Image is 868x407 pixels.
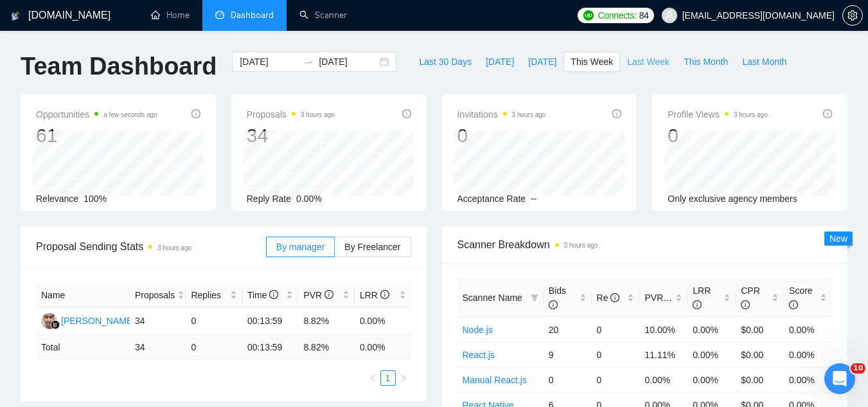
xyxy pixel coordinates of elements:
div: 61 [36,123,157,148]
td: 0.00% [784,342,832,367]
span: info-circle [693,300,702,309]
button: Last Week [620,51,677,72]
img: AI [41,313,57,329]
span: user [665,11,674,20]
td: 00:13:59 [242,335,299,360]
td: 0 [592,317,640,342]
a: React.js [463,350,495,360]
td: 0.00% [687,367,736,392]
span: 100% [84,194,107,204]
td: 0.00% [639,367,687,392]
span: info-circle [612,109,621,118]
span: info-circle [549,300,558,309]
button: Last 30 Days [412,51,479,72]
span: info-circle [402,109,411,118]
td: 11.11% [639,342,687,367]
span: Last 30 Days [419,55,472,69]
span: setting [843,10,862,21]
a: Node.js [463,325,493,335]
span: This Week [571,55,613,69]
span: CPR [741,285,760,310]
span: Invitations [457,107,546,122]
span: filter [528,288,541,307]
span: info-circle [823,109,832,118]
span: info-circle [610,293,619,302]
span: Only exclusive agency members [668,194,797,204]
span: Re [597,293,620,303]
span: Relevance [36,194,78,204]
span: Time [247,290,278,300]
span: Profile Views [668,107,768,122]
time: 3 hours ago [301,111,335,118]
a: 1 [381,371,395,385]
time: a few seconds ago [103,111,157,118]
td: 8.82 % [298,335,355,360]
button: [DATE] [479,51,521,72]
span: Last Week [627,55,669,69]
span: info-circle [191,109,200,118]
td: 0 [186,308,242,335]
span: 0.00% [296,194,322,204]
div: 0 [457,123,546,148]
td: 0.00% [784,317,832,342]
input: End date [319,55,377,69]
th: Replies [186,283,242,308]
span: Replies [191,288,227,302]
span: -- [531,194,536,204]
span: [DATE] [486,55,514,69]
span: Proposals [135,288,175,302]
img: logo [11,6,20,26]
button: This Week [563,51,620,72]
span: left [369,374,376,382]
td: 0 [544,367,592,392]
li: 1 [380,370,396,386]
span: 84 [639,8,649,23]
span: This Month [684,55,728,69]
button: left [365,370,380,386]
li: Next Page [396,370,411,386]
time: 3 hours ago [564,242,598,249]
a: searchScanner [299,10,347,21]
span: Acceptance Rate [457,194,526,204]
span: dashboard [215,10,224,19]
td: 34 [130,308,186,335]
td: 0.00% [687,342,736,367]
button: [DATE] [521,51,563,72]
span: [DATE] [528,55,556,69]
td: 0.00 % [355,335,411,360]
button: Last Month [735,51,793,72]
span: LRR [693,285,711,310]
button: This Month [677,51,735,72]
span: Proposals [247,107,335,122]
input: Start date [240,55,298,69]
span: Dashboard [231,10,274,21]
td: $0.00 [736,367,784,392]
h1: Team Dashboard [21,51,217,82]
div: [PERSON_NAME] [61,314,135,328]
div: 0 [668,123,768,148]
span: filter [531,294,538,302]
time: 3 hours ago [734,111,768,118]
li: Previous Page [365,370,380,386]
span: Bids [549,285,566,310]
td: $0.00 [736,317,784,342]
button: setting [842,5,863,26]
span: LRR [360,290,389,300]
td: 0 [592,342,640,367]
td: 00:13:59 [242,308,299,335]
th: Name [36,283,130,308]
span: Opportunities [36,107,157,122]
span: right [400,374,407,382]
span: PVR [644,293,675,303]
span: New [829,233,847,244]
td: Total [36,335,130,360]
time: 3 hours ago [512,111,546,118]
span: Score [789,285,813,310]
span: Reply Rate [247,194,291,204]
td: 0 [592,367,640,392]
time: 3 hours ago [157,244,191,251]
span: PVR [303,290,333,300]
td: 0.00% [784,367,832,392]
a: homeHome [151,10,190,21]
td: 9 [544,342,592,367]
